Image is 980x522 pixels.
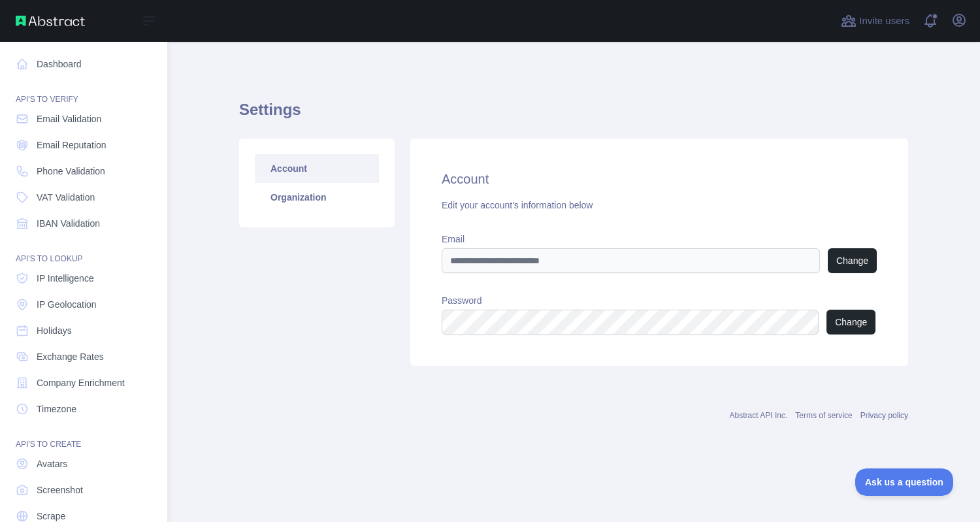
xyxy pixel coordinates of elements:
[730,411,788,420] a: Abstract API Inc.
[10,78,157,105] div: API'S TO VERIFY
[37,376,125,389] span: Company Enrichment
[442,294,877,307] label: Password
[10,478,157,502] a: Screenshot
[855,468,954,496] iframe: Toggle Customer Support
[37,483,83,497] span: Screenshot
[255,183,379,212] a: Organization
[37,298,97,311] span: IP Geolocation
[10,452,157,476] a: Avatars
[442,199,877,212] div: Edit your account's information below
[37,165,105,178] span: Phone Validation
[255,154,379,183] a: Account
[37,191,95,204] span: VAT Validation
[10,397,157,421] a: Timezone
[10,107,157,131] a: Email Validation
[10,186,157,209] a: VAT Validation
[10,212,157,235] a: IBAN Validation
[37,217,100,230] span: IBAN Validation
[37,324,72,337] span: Holidays
[10,319,157,342] a: Holidays
[826,310,875,334] button: Change
[37,112,101,125] span: Email Validation
[860,411,908,420] a: Privacy policy
[37,272,94,285] span: IP Intelligence
[37,402,76,416] span: Timezone
[37,350,104,363] span: Exchange Rates
[859,14,909,29] span: Invite users
[16,16,85,26] img: Abstract API
[37,457,67,470] span: Avatars
[239,99,908,131] h1: Settings
[10,423,157,449] div: API'S TO CREATE
[10,371,157,395] a: Company Enrichment
[828,248,877,273] button: Change
[10,293,157,316] a: IP Geolocation
[10,345,157,368] a: Exchange Rates
[10,238,157,264] div: API'S TO LOOKUP
[10,133,157,157] a: Email Reputation
[838,10,912,31] button: Invite users
[10,52,157,76] a: Dashboard
[442,233,877,246] label: Email
[795,411,852,420] a: Terms of service
[37,139,106,152] span: Email Reputation
[442,170,877,188] h2: Account
[10,267,157,290] a: IP Intelligence
[10,159,157,183] a: Phone Validation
